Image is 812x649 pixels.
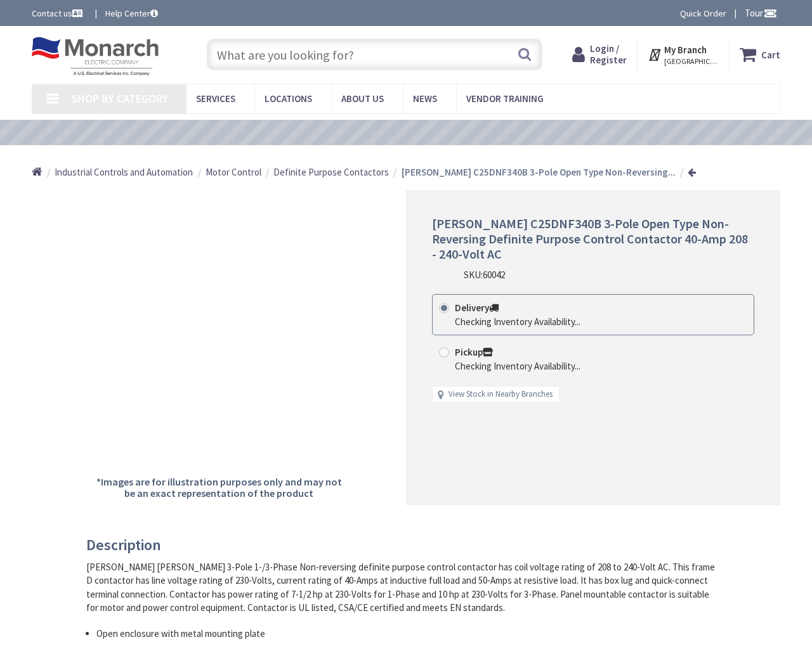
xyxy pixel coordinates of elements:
strong: My Branch [664,44,707,56]
div: [PERSON_NAME] [PERSON_NAME] 3-Pole 1-/3-Phase Non-reversing definite purpose control contactor ha... [86,560,716,615]
span: Industrial Controls and Automation [55,166,193,178]
span: 60042 [483,269,505,281]
div: Checking Inventory Availability... [455,315,580,328]
strong: Delivery [455,302,499,314]
a: Contact us [32,7,85,20]
span: Login / Register [590,42,627,66]
span: Shop By Category [71,91,168,106]
a: View Stock in Nearby Branches [449,389,553,401]
strong: Pickup [455,346,493,358]
strong: [PERSON_NAME] C25DNF340B 3-Pole Open Type Non-Reversing... [402,166,676,178]
a: Quick Order [680,7,726,20]
span: Motor Control [206,166,261,178]
li: Open enclosure with metal mounting plate [96,627,716,640]
input: What are you looking for? [207,39,542,70]
a: VIEW OUR VIDEO TRAINING LIBRARY [285,126,507,140]
div: My Branch [GEOGRAPHIC_DATA], [GEOGRAPHIC_DATA] [648,43,718,66]
div: SKU: [464,268,505,281]
span: [GEOGRAPHIC_DATA], [GEOGRAPHIC_DATA] [664,56,718,67]
a: Definite Purpose Contactors [273,165,389,179]
span: Locations [265,93,312,105]
a: Motor Control [206,165,261,179]
span: News [413,93,437,105]
span: Vendor Training [466,93,544,105]
a: Help Center [105,7,158,20]
img: Monarch Electric Company [32,37,159,76]
span: About Us [341,93,384,105]
a: Login / Register [572,43,627,66]
h3: Description [86,537,716,553]
span: [PERSON_NAME] C25DNF340B 3-Pole Open Type Non-Reversing Definite Purpose Control Contactor 40-Amp... [432,215,748,262]
span: Definite Purpose Contactors [273,166,389,178]
div: Checking Inventory Availability... [455,359,580,373]
span: Tour [745,7,777,19]
h5: *Images are for illustration purposes only and may not be an exact representation of the product [91,477,346,499]
a: Cart [740,43,780,66]
a: Industrial Controls and Automation [55,165,193,179]
strong: Cart [761,43,780,66]
span: Services [196,93,235,105]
